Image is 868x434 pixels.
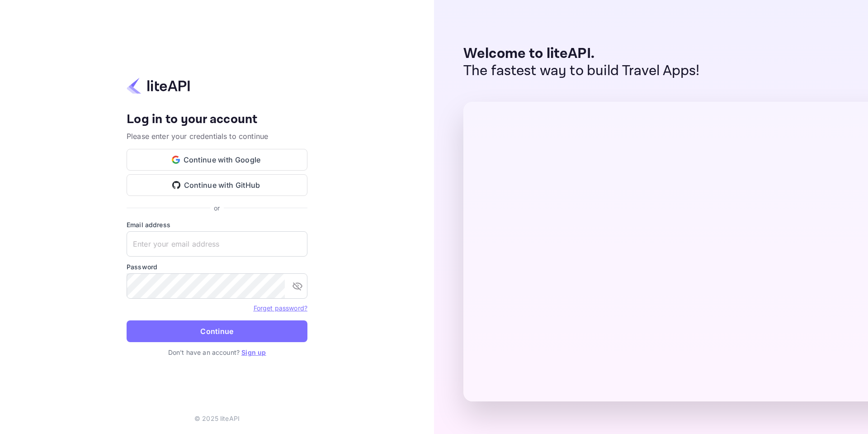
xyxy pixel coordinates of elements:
p: or [214,203,220,213]
h4: Log in to your account [127,112,307,128]
a: Sign up [241,348,266,356]
a: Forget password? [254,303,307,312]
img: liteapi [127,77,190,95]
p: © 2025 liteAPI [194,414,240,423]
label: Password [127,262,307,272]
p: Welcome to liteAPI. [463,45,700,62]
p: Please enter your credentials to continue [127,131,307,142]
button: Continue [127,320,307,342]
button: Continue with GitHub [127,174,307,196]
input: Enter your email address [127,231,307,257]
a: Forget password? [254,304,307,312]
label: Email address [127,220,307,229]
button: toggle password visibility [288,277,307,295]
p: Don't have an account? [127,348,307,357]
p: The fastest way to build Travel Apps! [463,62,700,80]
button: Continue with Google [127,149,307,171]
